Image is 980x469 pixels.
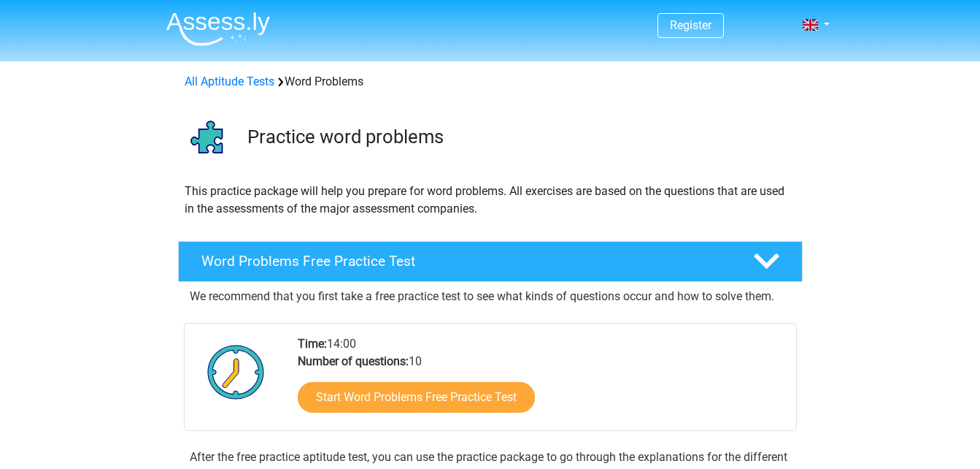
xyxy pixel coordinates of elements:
[166,12,270,46] img: Assessly
[298,382,535,413] a: Start Word Problems Free Practice Test
[179,73,802,91] div: Word Problems
[172,241,809,282] a: Word Problems Free Practice Test
[201,253,730,270] h4: Word Problems Free Practice Test
[287,335,795,430] div: 14:00 10
[190,288,791,305] p: We recommend that you first take a free practice test to see what kinds of questions occur and ho...
[199,335,273,408] img: Clock
[185,183,796,218] p: This practice package will help you prepare for word problems. All exercises are based on the que...
[298,354,409,368] b: Number of questions:
[247,126,791,148] h3: Practice word problems
[670,18,711,32] a: Register
[179,108,241,170] img: word problems
[298,337,327,351] b: Time:
[185,75,274,88] a: All Aptitude Tests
